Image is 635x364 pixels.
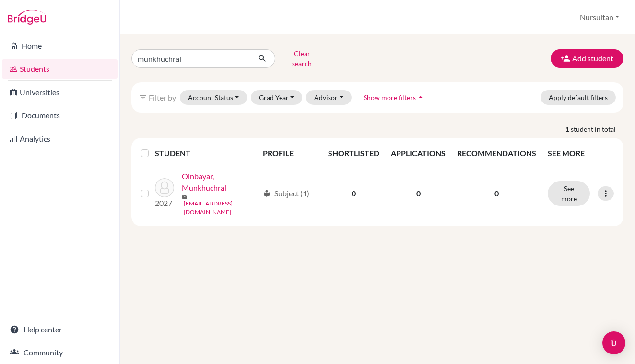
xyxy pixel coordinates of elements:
a: Home [2,36,118,56]
a: Community [2,343,118,362]
td: 0 [385,165,451,222]
th: RECOMMENDATIONS [451,142,542,165]
button: Account Status [180,90,247,105]
button: Nursultan [576,8,623,26]
a: Documents [2,106,118,125]
span: student in total [571,124,623,134]
th: SEE MORE [542,142,620,165]
div: Open Intercom Messenger [602,331,625,354]
th: STUDENT [155,142,257,165]
button: Add student [551,49,623,68]
span: mail [182,194,188,200]
a: [EMAIL_ADDRESS][DOMAIN_NAME] [184,199,259,216]
div: Subject (1) [263,188,309,199]
a: Universities [2,83,118,102]
th: PROFILE [257,142,322,165]
span: Show more filters [364,93,416,102]
img: Oinbayar, Munkhuchral [155,178,174,197]
th: SHORTLISTED [322,142,385,165]
a: Analytics [2,129,118,148]
strong: 1 [565,124,571,134]
i: filter_list [139,93,147,101]
button: Show more filtersarrow_drop_up [355,90,434,105]
img: Bridge-U [8,10,46,25]
button: Advisor [306,90,352,105]
button: Apply default filters [541,90,616,105]
input: Find student by name... [131,49,250,68]
a: Students [2,59,118,79]
button: See more [548,181,590,206]
button: Grad Year [251,90,303,105]
span: local_library [263,190,270,197]
button: Clear search [275,46,329,71]
i: arrow_drop_up [416,92,425,102]
a: Help center [2,320,118,339]
p: 2027 [155,197,174,209]
td: 0 [322,165,385,222]
p: 0 [457,188,536,199]
span: Filter by [149,93,176,102]
th: APPLICATIONS [385,142,451,165]
a: Oinbayar, Munkhuchral [182,171,259,193]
